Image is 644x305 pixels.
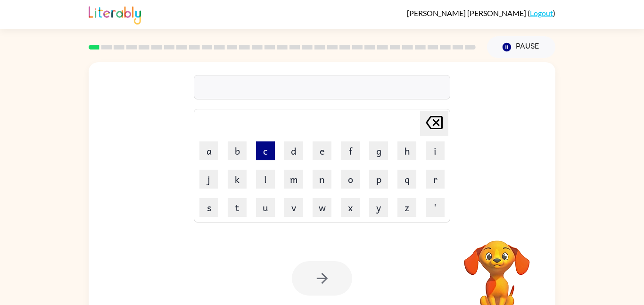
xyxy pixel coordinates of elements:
[487,36,555,58] button: Pause
[341,141,360,160] button: f
[530,8,553,17] a: Logout
[426,198,445,217] button: '
[426,141,445,160] button: i
[313,198,331,217] button: w
[369,198,388,217] button: y
[228,170,247,189] button: k
[341,198,360,217] button: x
[256,170,275,189] button: l
[199,141,218,160] button: a
[426,170,445,189] button: r
[228,198,247,217] button: t
[89,4,141,25] img: Literably
[284,141,303,160] button: d
[256,198,275,217] button: u
[199,198,218,217] button: s
[199,170,218,189] button: j
[369,141,388,160] button: g
[284,170,303,189] button: m
[397,141,416,160] button: h
[228,141,247,160] button: b
[369,170,388,189] button: p
[397,170,416,189] button: q
[397,198,416,217] button: z
[407,8,555,17] div: ( )
[341,170,360,189] button: o
[313,170,331,189] button: n
[284,198,303,217] button: v
[407,8,528,17] span: [PERSON_NAME] [PERSON_NAME]
[256,141,275,160] button: c
[313,141,331,160] button: e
